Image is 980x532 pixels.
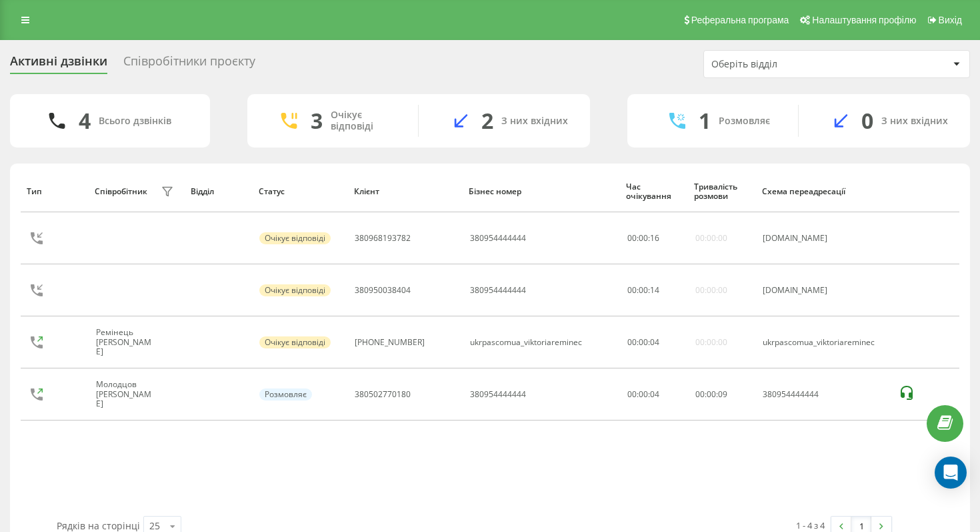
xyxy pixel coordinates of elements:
div: 380968193782 [355,234,411,243]
div: Очікує відповіді [259,232,331,244]
div: : : [627,286,659,295]
div: [DOMAIN_NAME] [763,286,884,295]
div: З них вхідних [501,115,568,127]
div: 380954444444 [763,390,884,399]
div: Ремінець [PERSON_NAME] [96,328,158,356]
div: 00:00:04 [627,390,681,399]
div: Очікує відповіді [259,336,331,348]
div: Тип [27,187,82,196]
div: 380502770180 [355,390,411,399]
div: [PHONE_NUMBER] [355,338,425,347]
div: [DOMAIN_NAME] [763,234,884,243]
div: Бізнес номер [469,187,613,196]
span: Реферальна програма [691,15,789,25]
div: Розмовляє [719,115,770,127]
div: ukrpascomua_viktoriareminec [763,338,884,347]
span: 09 [718,388,727,400]
div: 380950038404 [355,286,411,295]
div: З них вхідних [881,115,948,127]
div: Очікує відповіді [259,284,331,296]
div: 380954444444 [470,286,526,295]
span: 00 [695,388,705,400]
div: 2 [481,108,493,134]
div: : : [695,390,727,399]
div: Розмовляє [259,388,312,401]
div: Оберіть відділ [711,59,871,70]
div: : : [627,338,659,347]
div: 00:00:00 [695,234,727,243]
div: Співробітник [95,187,147,196]
span: 00 [627,336,637,348]
div: 1 [699,108,711,134]
span: Налаштування профілю [812,15,916,25]
div: : : [627,234,659,243]
div: Статус [259,187,341,196]
div: ukrpascomua_viktoriareminec [470,338,582,347]
div: Час очікування [626,182,681,202]
div: Молодцов [PERSON_NAME] [96,380,158,409]
div: 1 - 4 з 4 [796,519,825,532]
span: 16 [650,232,659,244]
span: 00 [639,284,648,296]
span: 14 [650,284,659,296]
div: Очікує відповіді [331,109,398,132]
div: Відділ [191,187,246,196]
div: 00:00:00 [695,286,727,295]
span: 00 [627,284,637,296]
span: 04 [650,336,659,348]
span: 00 [639,232,648,244]
div: Активні дзвінки [10,54,107,75]
div: 00:00:00 [695,338,727,347]
div: Клієнт [354,187,457,196]
div: Схема переадресації [762,187,885,196]
div: 0 [861,108,873,134]
div: Open Intercom Messenger [935,457,967,489]
div: 3 [311,108,323,134]
div: Всього дзвінків [99,115,171,127]
span: Вихід [939,15,962,25]
span: 00 [639,336,648,348]
div: Співробітники проєкту [123,54,255,75]
div: Тривалість розмови [694,182,749,202]
span: Рядків на сторінці [57,519,140,532]
span: 00 [627,232,637,244]
div: 380954444444 [470,390,526,399]
span: 00 [707,388,716,400]
div: 380954444444 [470,234,526,243]
div: 4 [79,108,91,134]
